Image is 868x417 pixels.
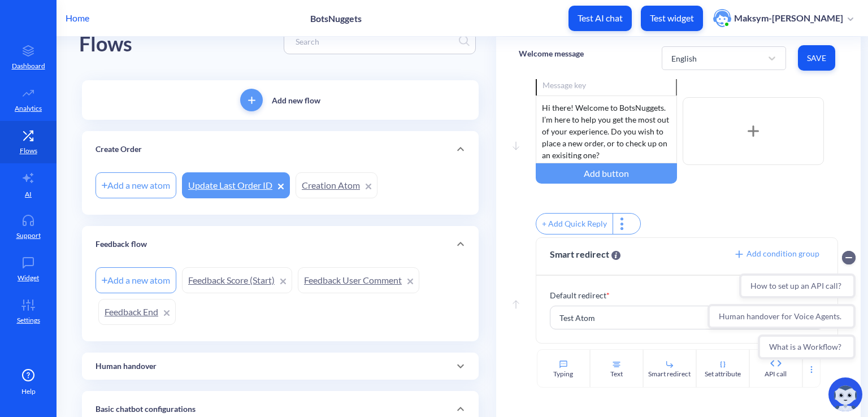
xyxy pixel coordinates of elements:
[96,172,176,198] div: Add a new atom
[798,45,835,71] button: Save
[828,377,862,411] img: copilot-icon.svg
[96,238,147,250] p: Feedback flow
[610,369,623,379] div: Text
[734,12,843,24] p: Maksym-[PERSON_NAME]
[765,369,787,379] div: API call
[25,189,32,199] p: AI
[182,172,290,198] a: Update Last Order ID
[96,267,176,293] div: Add a new atom
[807,53,826,64] span: Save
[12,61,45,71] p: Dashboard
[20,146,37,156] p: Flows
[82,353,479,380] div: Human handover
[272,94,320,106] p: Add new flow
[578,12,623,24] p: Test AI chat
[21,386,36,397] span: Help
[79,28,132,60] div: Flows
[36,29,152,54] button: How to set up an API call?
[568,6,632,31] button: Test AI chat
[648,369,691,379] div: Smart redirect
[15,103,42,114] p: Analytics
[310,13,362,24] p: BotsNuggets
[16,231,41,241] p: Support
[550,247,620,261] span: Smart redirect
[550,289,824,301] p: Default redirect
[553,369,573,379] div: Typing
[705,369,741,379] div: Set attribute
[82,226,479,262] div: Feedback flow
[298,267,419,293] a: Feedback User Comment
[82,131,479,167] div: Create Order
[17,315,40,325] p: Settings
[96,360,157,372] p: Human handover
[138,7,152,20] button: Collapse conversation starters
[671,52,697,64] div: English
[559,312,595,324] div: Test Atom
[519,48,584,59] p: Welcome message
[66,11,89,25] p: Home
[290,35,459,48] input: Search
[296,172,377,198] a: Creation Atom
[54,90,152,115] button: What is a Workflow?
[96,144,142,155] p: Create Order
[536,163,677,184] div: Add button
[18,273,39,283] p: Widget
[713,9,731,27] img: user photo
[96,403,196,415] p: Basic chatbot configurations
[536,95,677,163] div: Hi there! Welcome to BotsNuggets. I’m here to help you get the most out of your experience. Do yo...
[182,267,292,293] a: Feedback Score (Start)
[641,6,703,31] button: Test widget
[240,89,263,111] button: add
[536,214,613,234] div: + Add Quick Reply
[708,8,859,28] button: user photoMaksym-[PERSON_NAME]
[98,299,176,325] a: Feedback End
[4,60,152,85] button: Human handover for Voice Agents.
[536,73,677,95] input: Message key
[650,12,694,24] p: Test widget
